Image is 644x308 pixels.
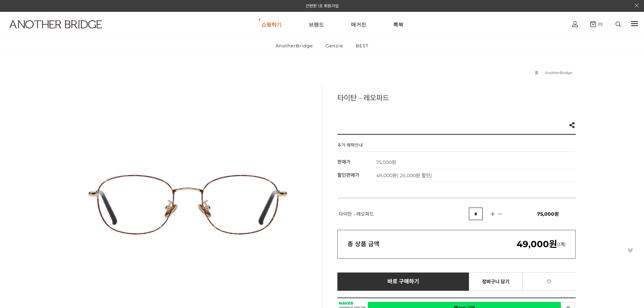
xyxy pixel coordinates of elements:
span: 바로 구매하기 [387,279,420,285]
a: Genzie [320,37,349,54]
a: 브랜드 [309,12,324,37]
a: 간편한 1초 회원가입 [306,3,339,8]
strong: 총 상품 금액 [348,240,380,248]
img: logo [9,20,102,28]
a: 룩북 [393,12,403,37]
a: (0) [590,21,603,27]
em: 49,000원 [517,239,557,250]
span: ( 26,000원 할인) [397,172,432,179]
a: logo [3,20,100,45]
td: 타이탄 - 레오파드 [337,198,469,230]
h4: 추가 혜택안내 [337,142,363,151]
a: 장바구니 담기 [469,273,523,291]
span: 판매가 [337,159,351,165]
a: 홈 [535,70,538,75]
span: (0) [596,22,603,26]
a: AnotherBridge [545,70,572,75]
span: 49,000원 [376,172,432,179]
span: (1개) [517,241,566,247]
h3: 타이탄 - 레오파드 [337,92,576,102]
img: cart [590,21,596,27]
a: 바로 구매하기 [337,273,470,291]
img: 수량증가 [487,211,498,217]
span: 75,000원 [537,211,559,217]
a: 매거진 [351,12,366,37]
span: 할인판매가 [337,172,359,178]
img: search [616,22,621,27]
a: AnotherBridge [270,37,319,54]
a: BEST [350,37,374,54]
img: cart [572,21,578,27]
img: 수량감소 [495,211,504,217]
strong: 75,000원 [376,159,396,165]
a: 쇼핑하기 [261,12,282,37]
